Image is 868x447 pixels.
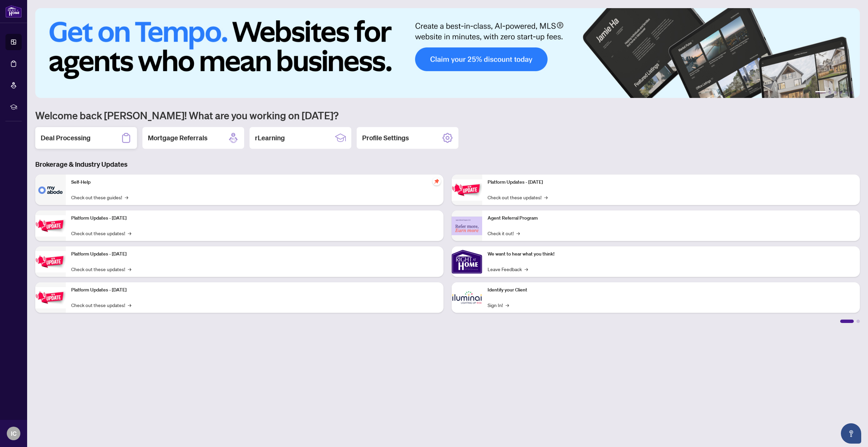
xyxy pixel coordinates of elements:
h3: Brokerage & Industry Updates [35,160,860,169]
h2: Mortgage Referrals [148,133,208,143]
a: Check out these guides!→ [71,194,128,201]
p: Agent Referral Program [488,215,854,222]
a: Check out these updates!→ [71,229,131,237]
button: Open asap [841,423,861,444]
h2: rLearning [255,133,285,143]
p: Platform Updates - [DATE] [71,286,438,294]
h2: Profile Settings [362,133,409,143]
p: Identify your Client [488,286,854,294]
span: pushpin [433,177,441,185]
h1: Welcome back [PERSON_NAME]! What are you working on [DATE]? [35,109,860,122]
button: 3 [834,91,837,94]
img: Identify your Client [452,282,482,313]
button: 4 [840,91,842,94]
p: Platform Updates - [DATE] [71,250,438,258]
button: 1 [815,91,826,94]
a: Sign In!→ [488,301,509,309]
p: Platform Updates - [DATE] [488,179,854,186]
img: We want to hear what you think! [452,246,482,277]
p: Platform Updates - [DATE] [71,215,438,222]
button: 6 [850,91,853,94]
span: → [544,194,548,201]
button: 2 [829,91,831,94]
img: Self-Help [35,175,66,205]
img: Slide 0 [35,8,860,98]
span: → [128,265,131,273]
span: → [125,194,128,201]
img: Platform Updates - September 16, 2025 [35,215,66,237]
img: Platform Updates - June 23, 2025 [452,179,482,201]
button: 5 [845,91,848,94]
a: Check out these updates!→ [488,194,548,201]
span: IC [11,429,17,438]
a: Check out these updates!→ [71,265,131,273]
span: → [128,301,131,309]
img: Platform Updates - July 21, 2025 [35,251,66,272]
span: → [506,301,509,309]
a: Leave Feedback→ [488,265,528,273]
span: → [525,265,528,273]
img: logo [5,5,22,18]
span: → [128,229,131,237]
a: Check out these updates!→ [71,301,131,309]
p: Self-Help [71,179,438,186]
span: → [516,229,520,237]
p: We want to hear what you think! [488,250,854,258]
a: Check it out!→ [488,229,520,237]
img: Platform Updates - July 8, 2025 [35,287,66,308]
h2: Deal Processing [41,133,91,143]
img: Agent Referral Program [452,217,482,235]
